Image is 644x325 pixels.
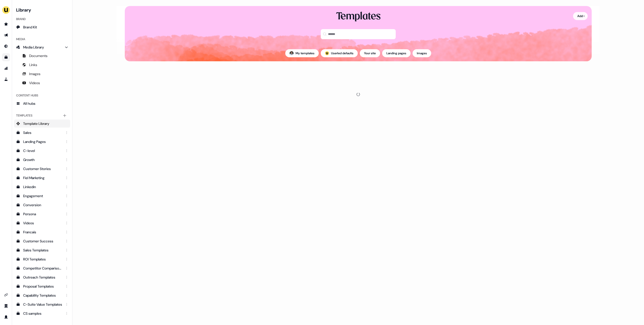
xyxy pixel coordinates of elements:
a: Documents [14,52,70,60]
a: Images [14,70,70,78]
button: userled logo;Userled defaults [321,49,358,57]
div: C-level [23,148,62,153]
a: Go to experiments [2,75,10,83]
button: Landing pages [382,49,411,57]
span: Links [29,62,37,67]
div: Competitor Comparisons [23,266,62,271]
div: Content Hubs [14,91,70,99]
div: Francais [23,230,62,235]
div: ROI Templates [23,257,62,262]
a: Outreach Templates [14,273,70,281]
div: Persona [23,211,62,216]
a: C-Suite Value Templates [14,300,70,308]
a: Persona [14,210,70,218]
a: Go to attribution [2,64,10,72]
span: Brand Kit [23,25,37,30]
div: Proposal Templates [23,284,62,289]
a: C-level [14,147,70,155]
a: Go to templates [2,53,10,61]
div: Brand [14,15,70,23]
button: Images [413,49,431,57]
img: Tristan [290,51,294,55]
a: Videos [14,79,70,87]
a: Sales [14,129,70,137]
span: Media Library [23,45,44,50]
div: CS samples [23,311,62,316]
a: Conversion [14,201,70,209]
a: Francais [14,228,70,236]
span: Videos [29,80,40,85]
a: Go to outbound experience [2,31,10,39]
div: Growth [23,157,62,162]
a: Growth [14,156,70,164]
div: Videos [23,221,62,226]
div: Conversion [23,202,62,207]
a: ROI Templates [14,255,70,263]
a: Media Library [14,43,70,51]
a: Engagement [14,192,70,200]
div: Customer Stories [23,166,62,171]
div: ; [325,51,329,55]
div: Media [14,35,70,43]
a: Template Library [14,120,70,128]
a: Sales Templates [14,246,70,254]
a: Fiel Marketing [14,174,70,182]
span: Images [29,71,41,76]
a: Videos [14,219,70,227]
div: Landing Pages [23,139,62,144]
button: My templates [285,49,319,57]
a: Links [14,61,70,69]
div: Fiel Marketing [23,175,62,180]
a: Go to profile [2,313,10,321]
a: Landing Pages [14,138,70,146]
div: Capability Templates [23,293,62,298]
div: Sales [23,130,62,135]
div: Templates [14,112,70,120]
div: Engagement [23,193,62,198]
a: CS samples [14,309,70,317]
div: Outreach Templates [23,275,62,280]
a: Go to team [2,302,10,310]
a: Go to Inbound [2,42,10,50]
a: Capability Templates [14,291,70,299]
a: Proposal Templates [14,282,70,290]
a: Brand Kit [14,23,70,31]
h3: Library [14,6,70,13]
span: Template Library [23,121,49,126]
a: Linkedin [14,183,70,191]
div: Templates [336,10,381,23]
a: Competitor Comparisons [14,264,70,272]
a: Go to integrations [2,291,10,299]
a: Customer Stories [14,165,70,173]
a: Customer Success [14,237,70,245]
div: C-Suite Value Templates [23,302,62,307]
img: userled logo [325,51,329,55]
button: Add [573,12,588,20]
div: Customer Success [23,239,62,244]
div: Linkedin [23,184,62,189]
a: Go to prospects [2,20,10,28]
button: Your site [360,49,380,57]
span: Documents [29,53,48,58]
a: All hubs [14,99,70,107]
div: Sales Templates [23,248,62,253]
span: All hubs [23,101,35,106]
